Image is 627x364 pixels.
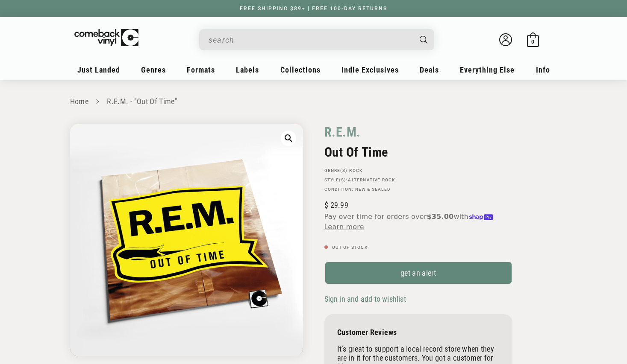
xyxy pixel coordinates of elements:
span: Just Landed [77,65,120,74]
a: Home [70,97,88,106]
h2: Out Of Time [324,145,512,160]
span: Sign in and add to wishlist [324,294,406,303]
span: $ [324,201,328,210]
p: STYLE(S): [324,178,512,183]
span: Indie Exclusives [341,65,399,74]
button: Sign in and add to wishlist [324,294,409,304]
span: Genres [141,65,166,74]
button: Search [412,29,435,50]
a: get an alert [324,261,512,285]
span: Formats [187,65,215,74]
a: R.E.M. [324,124,361,140]
p: Out of stock [324,245,512,250]
span: 0 [531,38,534,45]
p: Condition: New & Sealed [324,187,512,192]
span: Labels [236,65,259,74]
a: Rock [349,168,362,173]
nav: breadcrumbs [70,96,557,108]
span: Deals [420,65,439,74]
span: Collections [280,65,321,74]
a: Alternative Rock [348,178,395,182]
span: 29.99 [324,201,348,210]
div: Search [199,29,434,50]
p: Customer Reviews [337,328,500,337]
a: FREE SHIPPING $89+ | FREE 100-DAY RETURNS [231,6,396,12]
span: Everything Else [460,65,515,74]
p: GENRE(S): [324,168,512,173]
a: R.E.M. - "Out Of Time" [107,97,177,106]
span: Info [536,65,550,74]
input: When autocomplete results are available use up and down arrows to review and enter to select [209,31,411,49]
